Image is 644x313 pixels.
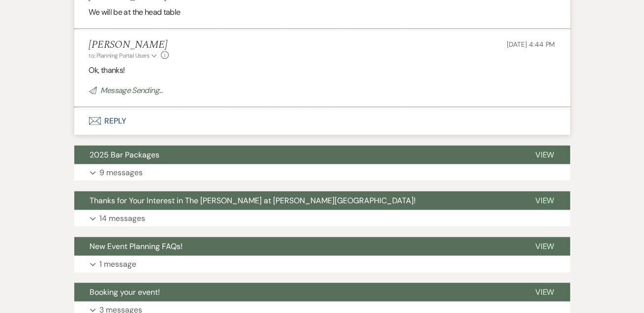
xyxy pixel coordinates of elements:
span: to: Planning Portal Users [89,52,150,60]
button: View [520,237,570,256]
button: 1 message [74,256,570,273]
button: Booking your event! [74,283,520,302]
p: 14 messages [100,212,146,225]
button: 2025 Bar Packages [74,146,520,164]
button: Thanks for Your Interest in The [PERSON_NAME] at [PERSON_NAME][GEOGRAPHIC_DATA]! [74,191,520,210]
button: to: Planning Portal Users [89,51,159,60]
button: View [520,146,570,164]
button: Reply [74,107,570,135]
p: Message Sending... [89,84,555,97]
p: 9 messages [100,166,143,179]
span: [DATE] 4:44 PM [507,40,555,49]
button: 9 messages [74,164,570,181]
span: Booking your event! [90,287,160,297]
button: View [520,283,570,302]
h5: [PERSON_NAME] [89,39,169,51]
button: 14 messages [74,210,570,227]
p: 1 message [100,258,137,271]
span: Thanks for Your Interest in The [PERSON_NAME] at [PERSON_NAME][GEOGRAPHIC_DATA]! [90,195,416,206]
div: We will be at the head table [89,6,555,19]
span: View [535,195,554,206]
span: New Event Planning FAQs! [90,241,183,251]
span: View [535,287,554,297]
span: View [535,241,554,251]
p: Ok, thanks! [89,64,555,77]
span: 2025 Bar Packages [90,150,160,160]
button: New Event Planning FAQs! [74,237,520,256]
span: View [535,150,554,160]
button: View [520,191,570,210]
